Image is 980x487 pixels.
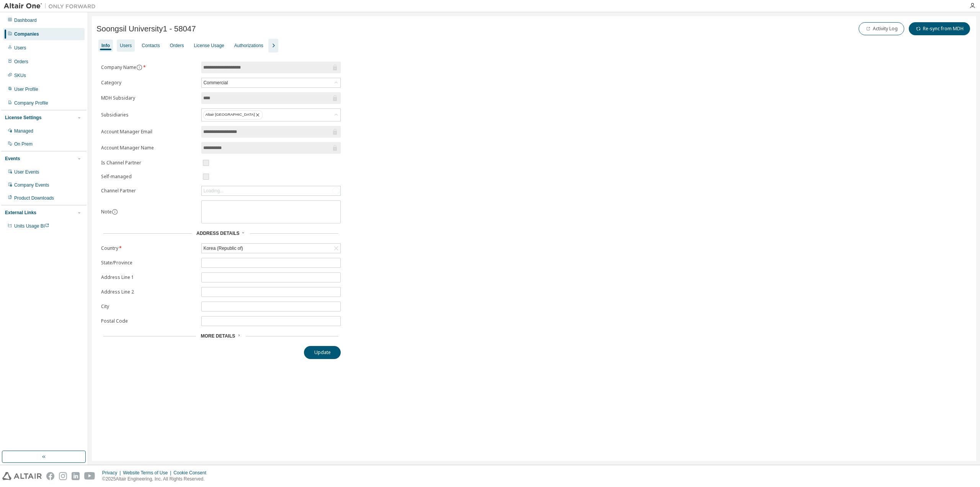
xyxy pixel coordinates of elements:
[72,472,80,480] img: linkedin.svg
[14,141,33,147] div: On Prem
[101,43,110,49] div: Info
[203,110,263,120] div: Altair [GEOGRAPHIC_DATA]
[101,303,197,310] label: City
[123,470,173,476] div: Website Terms of Use
[170,43,184,49] div: Orders
[101,188,197,194] label: Channel Partner
[14,59,28,65] div: Orders
[5,115,41,121] div: License Settings
[14,195,54,201] div: Product Downloads
[101,289,197,295] label: Address Line 2
[101,129,197,135] label: Account Manager Email
[173,470,211,476] div: Cookie Consent
[14,72,26,79] div: SKUs
[14,223,49,229] span: Units Usage BI
[101,174,197,180] label: Self-managed
[202,109,340,121] div: Altair [GEOGRAPHIC_DATA]
[196,231,239,236] span: Address Details
[102,470,123,476] div: Privacy
[202,79,229,87] div: Commercial
[101,245,197,251] label: Country
[142,43,160,49] div: Contacts
[5,210,36,216] div: External Links
[14,169,39,175] div: User Events
[101,260,197,266] label: State/Province
[46,472,54,480] img: facebook.svg
[14,182,49,188] div: Company Events
[14,31,39,37] div: Companies
[101,112,197,118] label: Subsidiaries
[101,318,197,324] label: Postal Code
[136,64,142,71] button: information
[101,208,112,215] label: Note
[102,476,211,482] p: © 2025 Altair Engineering, Inc. All Rights Reserved.
[101,274,197,280] label: Address Line 1
[202,78,340,87] div: Commercial
[14,45,26,51] div: Users
[112,209,118,215] button: information
[304,346,341,359] button: Update
[203,188,224,194] div: Loading...
[120,43,132,49] div: Users
[2,472,42,480] img: altair_logo.svg
[5,156,20,162] div: Events
[59,472,67,480] img: instagram.svg
[194,43,224,49] div: License Usage
[14,100,48,106] div: Company Profile
[202,244,244,253] div: Korea (Republic of)
[101,64,197,71] label: Company Name
[14,86,38,92] div: User Profile
[201,333,235,339] span: More Details
[4,2,100,10] img: Altair One
[101,145,197,151] label: Account Manager Name
[859,22,904,35] button: Activity Log
[909,22,970,35] button: Re-sync from MDH
[84,472,95,480] img: youtube.svg
[202,186,340,195] div: Loading...
[96,25,196,33] span: Soongsil University1 - 58047
[202,244,340,253] div: Korea (Republic of)
[14,17,37,23] div: Dashboard
[101,160,197,166] label: Is Channel Partner
[14,128,33,134] div: Managed
[234,43,263,49] div: Authorizations
[101,95,197,101] label: MDH Subsidary
[101,80,197,86] label: Category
